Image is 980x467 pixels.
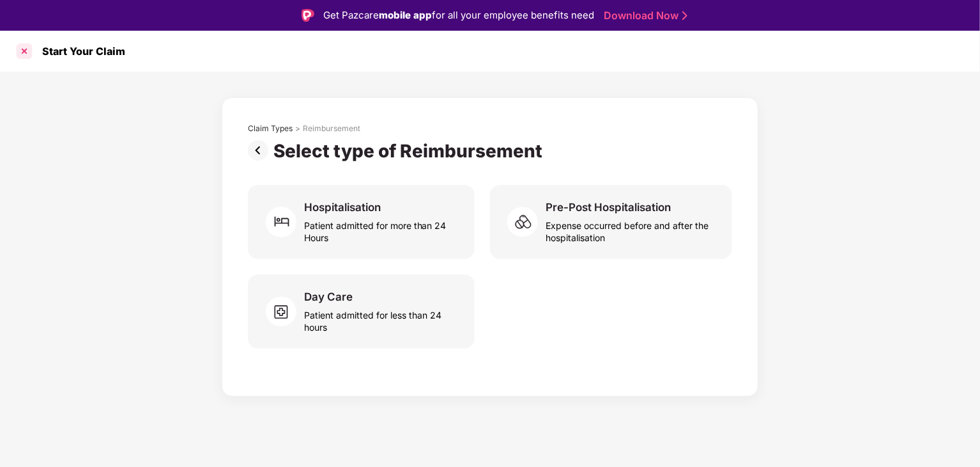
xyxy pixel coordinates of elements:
div: > [295,123,300,134]
img: Logo [302,9,314,22]
div: Pre-Post Hospitalisation [546,200,671,214]
div: Patient admitted for less than 24 hours [304,304,459,333]
img: svg+xml;base64,PHN2ZyB4bWxucz0iaHR0cDovL3d3dy53My5vcmcvMjAwMC9zdmciIHdpZHRoPSI2MCIgaGVpZ2h0PSI1OC... [266,292,304,331]
a: Download Now [604,9,684,22]
div: Hospitalisation [304,200,381,214]
div: Expense occurred before and after the hospitalisation [546,214,717,244]
div: Reimbursement [303,123,360,134]
img: svg+xml;base64,PHN2ZyBpZD0iUHJldi0zMngzMiIgeG1sbnM9Imh0dHA6Ly93d3cudzMub3JnLzIwMDAvc3ZnIiB3aWR0aD... [248,140,273,161]
img: svg+xml;base64,PHN2ZyB4bWxucz0iaHR0cDovL3d3dy53My5vcmcvMjAwMC9zdmciIHdpZHRoPSI2MCIgaGVpZ2h0PSI1OC... [507,203,546,241]
div: Day Care [304,290,353,304]
div: Get Pazcare for all your employee benefits need [323,8,594,23]
img: Stroke [682,9,687,22]
div: Claim Types [248,123,293,134]
img: svg+xml;base64,PHN2ZyB4bWxucz0iaHR0cDovL3d3dy53My5vcmcvMjAwMC9zdmciIHdpZHRoPSI2MCIgaGVpZ2h0PSI2MC... [266,203,304,241]
div: Select type of Reimbursement [273,140,547,162]
div: Start Your Claim [34,45,125,58]
div: Patient admitted for more than 24 Hours [304,214,459,244]
strong: mobile app [379,9,432,21]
